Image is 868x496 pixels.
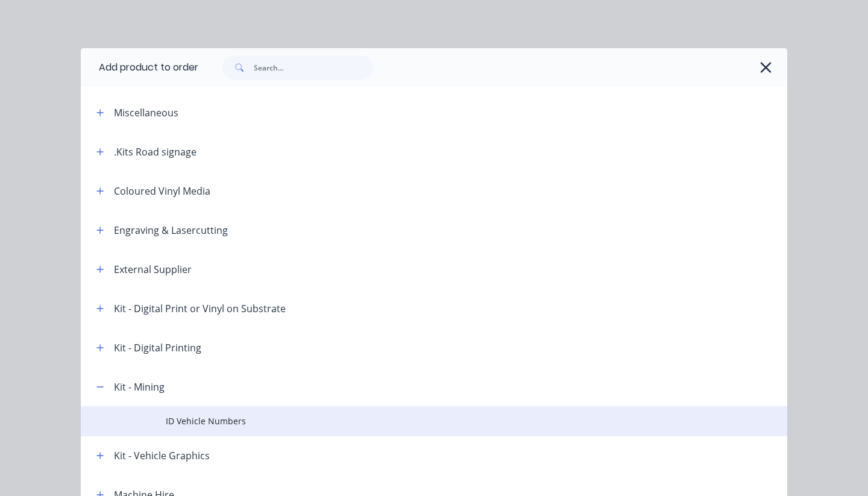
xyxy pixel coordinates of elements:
[114,380,165,394] div: Kit - Mining
[81,48,198,87] div: Add product to order
[114,448,210,463] div: Kit - Vehicle Graphics
[114,341,201,355] div: Kit - Digital Printing
[114,105,178,120] div: Miscellaneous
[254,55,373,80] input: Search...
[166,415,663,427] span: ID Vehicle Numbers
[114,262,192,277] div: External Supplier
[114,223,228,237] div: Engraving & Lasercutting
[114,184,210,198] div: Coloured Vinyl Media
[114,301,286,316] div: Kit - Digital Print or Vinyl on Substrate
[114,145,197,159] div: .Kits Road signage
